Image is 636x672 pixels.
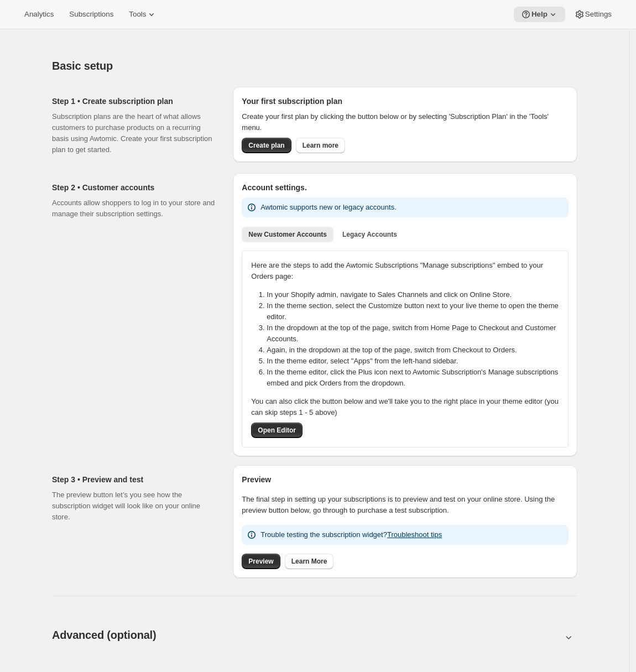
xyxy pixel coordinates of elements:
[296,138,345,153] a: Learn more
[242,96,569,107] h2: Your first subscription plan
[242,182,569,193] h2: Account settings.
[62,7,120,22] button: Subscriptions
[18,7,60,22] button: Analytics
[24,10,54,19] span: Analytics
[52,474,215,485] h2: Step 3 • Preview and test
[342,230,397,239] span: Legacy Accounts
[285,554,334,569] a: Learn More
[248,230,327,239] span: New Customer Accounts
[303,141,338,150] span: Learn more
[267,356,566,367] li: In the theme editor, select "Apps" from the left-hand sidebar.
[242,111,569,133] p: Create your first plan by clicking the button below or by selecting 'Subscription Plan' in the 'T...
[567,7,618,22] button: Settings
[251,396,559,418] p: You can also click the button below and we'll take you to the right place in your theme editor (y...
[242,227,333,242] button: New Customer Accounts
[258,426,296,435] span: Open Editor
[291,557,327,566] span: Learn More
[267,367,566,389] li: In the theme editor, click the Plus icon next to Awtomic Subscription's Manage subscriptions embe...
[69,10,113,19] span: Subscriptions
[267,345,566,356] li: Again, in the dropdown at the top of the page, switch from Checkout to Orders.
[52,182,215,193] h2: Step 2 • Customer accounts
[267,300,566,322] li: In the theme section, select the Customize button next to your live theme to open the theme editor.
[251,260,559,282] p: Here are the steps to add the Awtomic Subscriptions "Manage subscriptions" embed to your Orders p...
[52,197,215,220] p: Accounts allow shoppers to log in to your store and manage their subscription settings.
[52,629,156,641] span: Advanced (optional)
[585,10,612,19] span: Settings
[248,557,273,566] span: Preview
[267,289,566,300] li: In your Shopify admin, navigate to Sales Channels and click on Online Store.
[267,322,566,345] li: In the dropdown at the top of the page, switch from Home Page to Checkout and Customer Accounts.
[242,474,569,485] h2: Preview
[52,489,215,523] p: The preview button let’s you see how the subscription widget will look like on your online store.
[251,423,303,438] button: Open Editor
[52,111,215,155] p: Subscription plans are the heart of what allows customers to purchase products on a recurring bas...
[242,494,569,516] p: The final step in setting up your subscriptions is to preview and test on your online store. Usin...
[242,138,291,153] button: Create plan
[129,10,146,19] span: Tools
[52,96,215,107] h2: Step 1 • Create subscription plan
[248,141,284,150] span: Create plan
[52,60,113,72] span: Basic setup
[336,227,404,242] button: Legacy Accounts
[260,529,442,540] p: Trouble testing the subscription widget?
[531,10,548,19] span: Help
[260,202,396,213] p: Awtomic supports new or legacy accounts.
[242,554,280,569] a: Preview
[514,7,565,22] button: Help
[122,7,164,22] button: Tools
[387,530,442,539] a: Troubleshoot tips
